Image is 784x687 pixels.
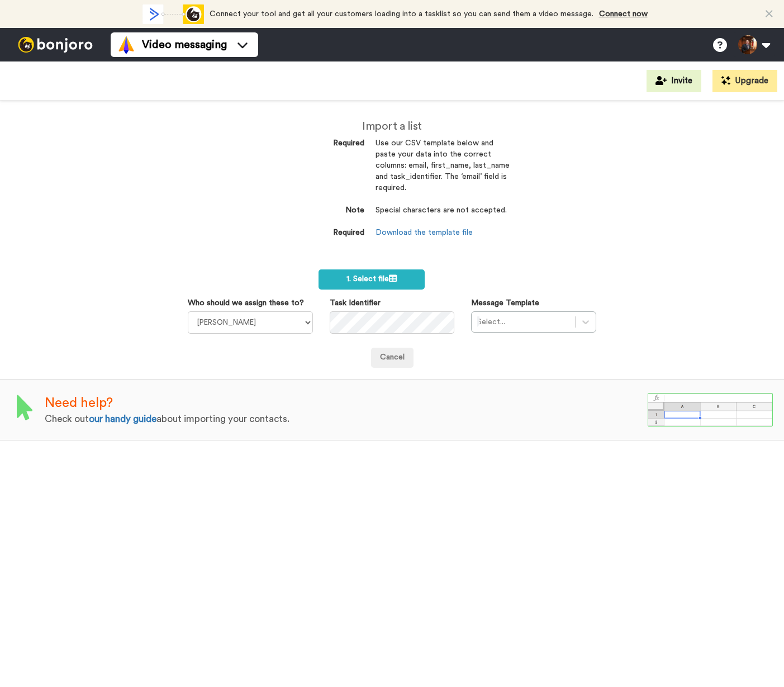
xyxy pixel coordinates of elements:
div: animation [142,4,204,24]
img: bj-logo-header-white.svg [13,37,97,53]
label: Task Identifier [330,297,381,309]
div: Check out about importing your contacts. [45,413,648,426]
dt: Required [275,138,364,149]
label: Message Template [471,297,539,309]
div: Need help? [45,394,648,413]
span: Connect your tool and get all your customers loading into a tasklist so you can send them a video... [210,10,593,18]
span: 1. Select file [346,275,397,283]
a: Cancel [371,348,414,368]
dt: Note [275,205,364,216]
a: Download the template file [376,229,473,236]
label: Who should we assign these to? [188,297,304,309]
dt: Required [275,228,364,239]
a: Connect now [599,10,648,18]
img: vm-color.svg [117,36,135,54]
span: Video messaging [142,37,227,53]
button: Upgrade [712,70,777,92]
h2: Import a list [275,120,510,132]
dd: Special characters are not accepted. [376,205,510,228]
button: Invite [647,70,701,92]
dd: Use our CSV template below and paste your data into the correct columns: email, first_name, last_... [376,138,510,205]
a: our handy guide [89,414,156,424]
